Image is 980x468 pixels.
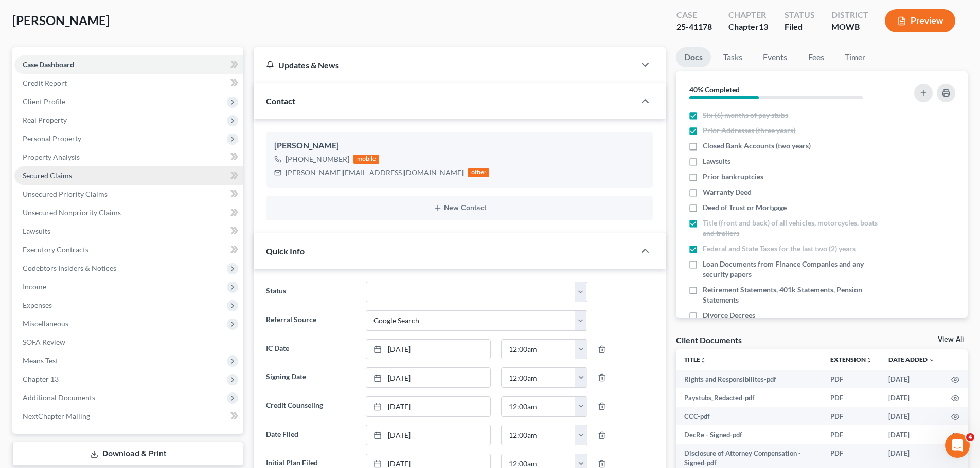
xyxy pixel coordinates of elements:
td: Rights and Responsibilites-pdf [676,370,822,388]
a: Case Dashboard [14,55,243,74]
span: Loan Documents from Finance Companies and any security papers [703,259,886,279]
span: Prior bankruptcies [703,172,763,182]
td: CCC-pdf [676,407,822,425]
div: [PHONE_NUMBER] [286,154,349,164]
i: expand_more [929,357,935,363]
span: Miscellaneous [23,319,68,328]
label: Date Filed [261,425,360,445]
td: PDF [822,407,880,425]
button: New Contact [274,204,645,212]
span: Contact [266,96,295,106]
a: Download & Print [12,442,243,466]
a: Extensionunfold_more [830,355,872,363]
a: Docs [676,47,711,67]
span: Case Dashboard [23,60,74,69]
i: unfold_more [866,357,872,363]
span: Property Analysis [23,153,80,161]
input: -- : -- [502,425,576,445]
div: Case [676,9,712,21]
span: Divorce Decrees [703,310,755,321]
span: Expenses [23,301,52,309]
a: Events [755,47,795,67]
span: 4 [966,433,974,441]
a: Property Analysis [14,148,243,166]
a: Timer [836,47,874,67]
div: MOWB [831,21,868,33]
span: Prior Addresses (three years) [703,125,795,136]
a: Unsecured Priority Claims [14,185,243,203]
div: 25-41178 [676,21,712,33]
span: Unsecured Nonpriority Claims [23,208,121,217]
div: District [831,9,868,21]
strong: 40% Completed [689,85,740,94]
a: NextChapter Mailing [14,407,243,425]
div: Chapter [728,9,768,21]
span: Income [23,282,46,291]
td: [DATE] [880,370,943,388]
span: 13 [759,22,768,31]
td: PDF [822,388,880,407]
label: Status [261,282,360,302]
td: PDF [822,425,880,444]
span: Codebtors Insiders & Notices [23,264,116,272]
div: other [468,168,489,177]
span: Secured Claims [23,171,72,180]
span: Lawsuits [703,156,730,166]
span: Means Test [23,356,58,365]
a: Titleunfold_more [684,355,706,363]
div: Chapter [728,21,768,33]
td: [DATE] [880,388,943,407]
span: Client Profile [23,97,65,106]
a: Tasks [715,47,751,67]
span: [PERSON_NAME] [12,13,110,28]
a: View All [938,336,964,343]
a: Executory Contracts [14,240,243,259]
span: Real Property [23,116,67,124]
a: [DATE] [366,425,490,445]
div: Filed [785,21,815,33]
label: IC Date [261,339,360,360]
a: [DATE] [366,340,490,359]
span: Executory Contracts [23,245,88,254]
a: Date Added expand_more [888,355,935,363]
span: Federal and State Taxes for the last two (2) years [703,244,856,254]
a: [DATE] [366,397,490,416]
span: Unsecured Priority Claims [23,190,108,198]
span: Six (6) months of pay stubs [703,110,788,120]
iframe: Intercom live chat [945,433,970,458]
i: unfold_more [700,357,706,363]
span: NextChapter Mailing [23,411,90,420]
td: [DATE] [880,425,943,444]
a: Fees [799,47,832,67]
div: Client Documents [676,334,742,345]
span: Deed of Trust or Mortgage [703,202,787,213]
span: Chapter 13 [23,375,59,383]
div: Status [785,9,815,21]
td: Paystubs_Redacted-pdf [676,388,822,407]
span: Warranty Deed [703,187,752,197]
button: Preview [885,9,955,32]
label: Signing Date [261,367,360,388]
span: SOFA Review [23,338,65,346]
a: SOFA Review [14,333,243,351]
span: Lawsuits [23,227,50,235]
input: -- : -- [502,397,576,416]
span: Additional Documents [23,393,95,402]
td: DecRe - Signed-pdf [676,425,822,444]
span: Retirement Statements, 401k Statements, Pension Statements [703,285,886,305]
span: Credit Report [23,79,67,87]
span: Personal Property [23,134,81,143]
a: Secured Claims [14,166,243,185]
span: Quick Info [266,246,305,256]
td: [DATE] [880,407,943,425]
div: mobile [353,155,379,164]
div: Updates & News [266,60,622,70]
span: Title (front and back) of all vehicles, motorcycles, boats and trailers [703,218,886,238]
a: Unsecured Nonpriority Claims [14,203,243,222]
label: Credit Counseling [261,396,360,417]
div: [PERSON_NAME][EMAIL_ADDRESS][DOMAIN_NAME] [286,167,464,178]
input: -- : -- [502,340,576,359]
input: -- : -- [502,368,576,387]
span: Closed Bank Accounts (two years) [703,141,811,151]
a: [DATE] [366,368,490,387]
